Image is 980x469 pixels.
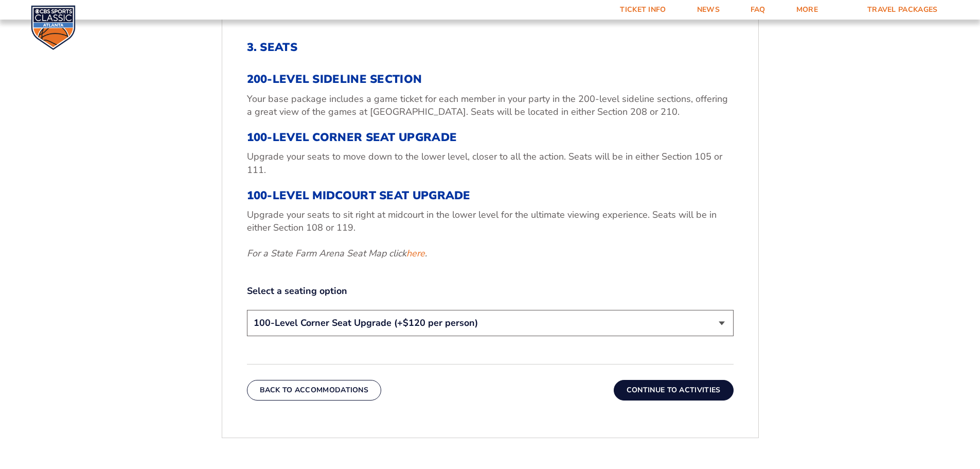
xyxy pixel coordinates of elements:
[247,209,734,234] p: Upgrade your seats to sit right at midcourt in the lower level for the ultimate viewing experienc...
[614,380,734,401] button: Continue To Activities
[247,285,734,298] label: Select a seating option
[247,93,734,118] p: Your base package includes a game ticket for each member in your party in the 200-level sideline ...
[247,73,734,86] h3: 200-Level Sideline Section
[247,247,427,259] em: For a State Farm Arena Seat Map click .
[247,41,734,54] h2: 3. Seats
[247,150,734,176] p: Upgrade your seats to move down to the lower level, closer to all the action. Seats will be in ei...
[247,131,734,144] h3: 100-Level Corner Seat Upgrade
[31,5,76,50] img: CBS Sports Classic
[247,189,734,202] h3: 100-Level Midcourt Seat Upgrade
[406,247,425,260] a: here
[247,380,382,401] button: Back To Accommodations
